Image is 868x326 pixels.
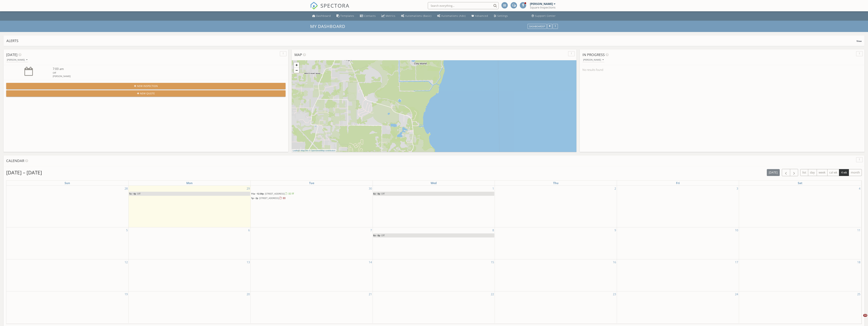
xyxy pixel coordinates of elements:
a: Go to October 9, 2025 [614,227,617,233]
div: Alerts [6,38,856,43]
div: Advanced [475,14,488,17]
a: Go to October 4, 2025 [858,186,861,191]
span: Calendar [6,158,24,163]
a: Go to October 14, 2025 [368,259,373,265]
div: Templates [340,14,354,17]
span: Off [381,234,385,237]
div: Contacts [364,14,376,17]
a: Go to October 22, 2025 [490,291,495,297]
td: Go to October 13, 2025 [128,259,251,291]
span: Map [294,52,302,57]
div: Automations (Adv) [441,14,466,17]
a: Tuesday [308,181,315,186]
button: [PERSON_NAME] [582,58,604,62]
a: 11a - 12:30p [STREET_ADDRESS] [251,192,295,195]
span: 11a - 12:30p [251,192,264,195]
a: Dashboard [311,13,332,19]
button: New Quote [6,90,286,97]
a: Go to October 18, 2025 [856,259,861,265]
div: Support Center [535,14,556,17]
a: Zoom in [294,62,299,68]
span: [STREET_ADDRESS] [265,192,285,195]
div: No results found [580,65,864,75]
td: Go to October 15, 2025 [373,259,495,291]
input: Search everything... [428,2,499,9]
td: Go to October 24, 2025 [617,291,739,323]
button: 4 wk [839,169,849,176]
a: Go to October 3, 2025 [736,186,739,191]
td: Go to October 19, 2025 [6,291,128,323]
span: Off [381,192,385,195]
span: View [856,40,862,43]
span: New Inspection [137,84,158,88]
a: Go to October 24, 2025 [734,291,739,297]
button: day [808,169,817,176]
td: Go to October 11, 2025 [739,227,861,259]
div: [PERSON_NAME] [53,75,262,78]
button: cal wk [827,169,839,176]
a: Automations (Basic) [400,13,433,19]
a: Go to October 19, 2025 [124,291,128,297]
a: Go to October 10, 2025 [734,227,739,233]
a: Go to October 5, 2025 [125,227,128,233]
td: Go to October 21, 2025 [251,291,373,323]
a: Go to September 28, 2025 [124,186,128,191]
a: Metrics [380,13,397,19]
a: Friday [675,181,680,186]
div: 7:00 am [53,67,262,71]
a: My Dashboard [310,23,348,29]
td: Go to October 17, 2025 [617,259,739,291]
td: Go to October 12, 2025 [6,259,128,291]
div: [PERSON_NAME] [7,59,27,61]
span: Off [137,192,140,195]
img: The Best Home Inspection Software - Spectora [310,2,318,10]
a: Monday [186,181,193,186]
span: 1p - 2p [251,196,258,200]
a: Go to October 2, 2025 [614,186,617,191]
a: Go to October 12, 2025 [124,259,128,265]
a: 1p - 2p [STREET_ADDRESS] [251,196,286,200]
a: Go to October 7, 2025 [370,227,373,233]
div: Off [53,71,262,75]
td: Go to October 6, 2025 [128,227,251,259]
div: Settings [497,14,508,17]
a: Go to October 17, 2025 [734,259,739,265]
td: Go to October 23, 2025 [495,291,617,323]
button: month [849,169,862,176]
div: Square Inspections [530,6,556,9]
span: 8a - 8p [373,192,380,195]
a: Go to September 30, 2025 [368,186,373,191]
td: Go to October 18, 2025 [739,259,861,291]
a: Go to October 11, 2025 [856,227,861,233]
a: Go to October 20, 2025 [246,291,251,297]
a: © MapTiler [299,149,309,152]
iframe: Intercom live chat [856,314,864,322]
td: Go to October 4, 2025 [739,186,861,227]
span: 8a - 8p [373,234,380,237]
button: Previous [782,169,790,176]
a: Saturday [797,181,803,186]
button: week [817,169,827,176]
a: Go to October 13, 2025 [246,259,251,265]
h2: [DATE] – [DATE] [6,169,42,176]
button: [PERSON_NAME] [6,58,28,62]
td: Go to September 29, 2025 [128,186,251,227]
span: In Progress [582,52,605,57]
span: New Quote [140,92,155,95]
span: SPECTORA [320,2,349,9]
a: SPECTORA [310,5,349,12]
a: Go to October 16, 2025 [612,259,617,265]
td: Go to September 30, 2025 [251,186,373,227]
td: Go to October 8, 2025 [373,227,495,259]
a: Go to October 25, 2025 [856,291,861,297]
a: Go to October 15, 2025 [490,259,495,265]
td: Go to October 20, 2025 [128,291,251,323]
a: © OpenStreetMap contributors [309,149,335,152]
td: Go to October 5, 2025 [6,227,128,259]
td: Go to October 9, 2025 [495,227,617,259]
button: Next [790,169,798,176]
span: 10 [863,314,867,317]
a: Go to October 6, 2025 [248,227,251,233]
a: Go to October 23, 2025 [612,291,617,297]
td: Go to October 7, 2025 [251,227,373,259]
